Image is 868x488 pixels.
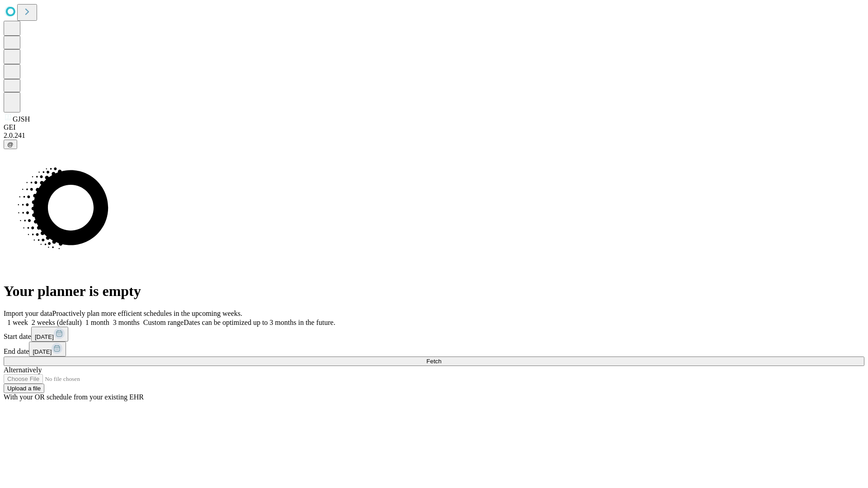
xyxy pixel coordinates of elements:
span: 1 week [7,319,28,326]
span: Proactively plan more efficient schedules in the upcoming weeks. [52,310,242,317]
div: Start date [4,327,864,342]
button: Fetch [4,357,864,366]
span: @ [7,141,14,148]
span: 2 weeks (default) [32,319,82,326]
span: 1 month [85,319,109,326]
span: Import your data [4,310,52,317]
div: 2.0.241 [4,131,864,140]
span: GJSH [13,115,30,123]
div: End date [4,342,864,357]
div: GEI [4,123,864,131]
span: Custom range [143,319,184,326]
span: [DATE] [35,333,54,340]
button: Upload a file [4,384,44,393]
span: Fetch [426,358,441,365]
button: [DATE] [31,327,68,342]
span: 3 months [113,319,140,326]
button: @ [4,140,17,149]
span: [DATE] [33,348,52,355]
span: With your OR schedule from your existing EHR [4,393,144,401]
span: Alternatively [4,366,42,374]
span: Dates can be optimized up to 3 months in the future. [184,319,335,326]
button: [DATE] [29,342,66,357]
h1: Your planner is empty [4,283,864,300]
